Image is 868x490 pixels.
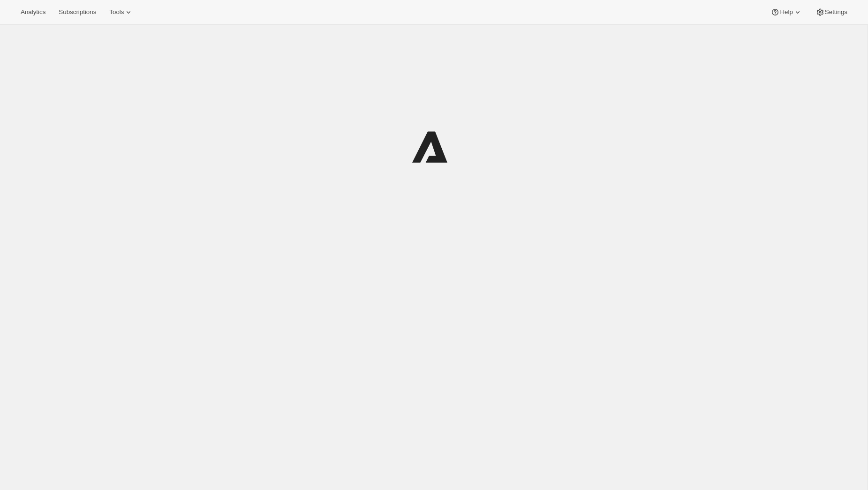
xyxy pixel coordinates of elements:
[780,8,793,16] span: Help
[810,6,853,19] button: Settings
[109,8,124,16] span: Tools
[21,8,45,16] span: Analytics
[765,6,808,19] button: Help
[15,6,51,19] button: Analytics
[59,8,96,16] span: Subscriptions
[53,6,102,19] button: Subscriptions
[104,6,139,19] button: Tools
[825,8,847,16] span: Settings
